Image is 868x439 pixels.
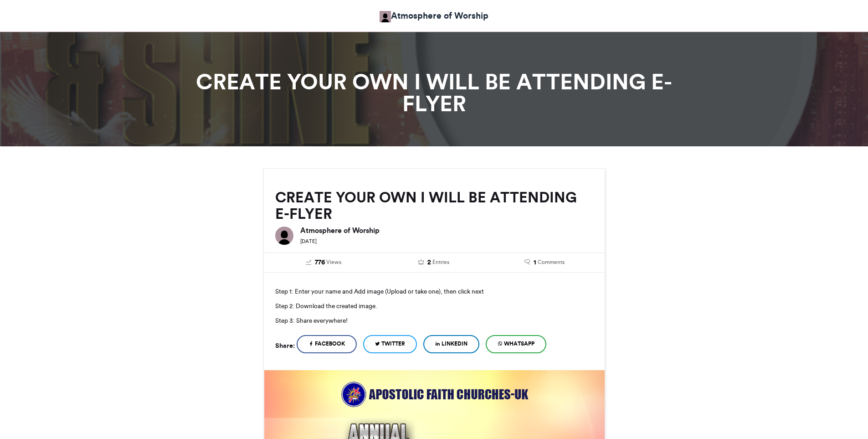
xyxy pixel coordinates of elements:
[380,11,391,22] img: Atmosphere Of Worship
[496,258,593,268] a: 1 Comments
[385,258,483,268] a: 2 Entries
[326,258,341,266] span: Views
[380,9,488,22] a: Atmosphere of Worship
[181,71,687,114] h1: CREATE YOUR OWN I WILL BE ATTENDING E-FLYER
[442,340,467,348] span: LinkedIn
[297,335,357,353] a: Facebook
[275,227,293,245] img: Atmosphere of Worship
[363,335,417,353] a: Twitter
[275,258,372,268] a: 776 Views
[432,258,449,266] span: Entries
[534,258,536,268] span: 1
[504,340,534,348] span: WhatsApp
[381,340,405,348] span: Twitter
[315,340,345,348] span: Facebook
[300,227,593,234] h6: Atmosphere of Worship
[427,258,431,268] span: 2
[423,335,479,353] a: LinkedIn
[315,258,325,268] span: 776
[275,189,593,222] h2: CREATE YOUR OWN I WILL BE ATTENDING E-FLYER
[486,335,546,353] a: WhatsApp
[300,238,317,244] small: [DATE]
[275,284,593,328] p: Step 1: Enter your name and Add image (Upload or take one), then click next Step 2: Download the ...
[538,258,565,266] span: Comments
[275,340,295,351] h5: Share:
